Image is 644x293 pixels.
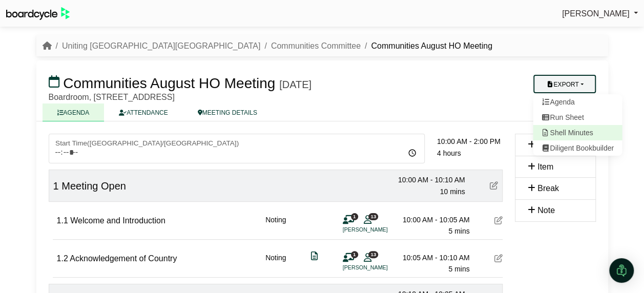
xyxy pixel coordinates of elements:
span: Meeting Open [61,180,126,192]
nav: breadcrumb [43,39,492,53]
span: Item [537,162,553,171]
span: 1 [351,251,358,258]
div: Noting [265,214,286,237]
span: Break [537,184,559,193]
a: Agenda [533,94,622,110]
span: 1 [351,213,358,220]
div: 10:00 AM - 2:00 PM [437,136,509,147]
div: Noting [265,252,286,275]
button: Export [533,75,595,93]
div: 10:05 AM - 10:10 AM [398,252,470,263]
a: AGENDA [43,103,105,121]
span: [PERSON_NAME] [562,9,630,18]
span: Welcome and Introduction [70,216,165,225]
a: ATTENDANCE [104,103,182,121]
img: BoardcycleBlackGreen-aaafeed430059cb809a45853b8cf6d952af9d84e6e89e1f1685b34bfd5cb7d64.svg [6,7,70,20]
li: Communities August HO Meeting [361,39,492,53]
div: 10:00 AM - 10:05 AM [398,214,470,225]
span: 5 mins [448,265,469,273]
span: 1.1 [57,216,68,225]
span: 1 [53,180,59,192]
a: Uniting [GEOGRAPHIC_DATA][GEOGRAPHIC_DATA] [62,41,260,50]
span: 1.2 [57,254,68,263]
span: Communities August HO Meeting [63,75,275,91]
a: Communities Committee [271,41,361,50]
span: Acknowledgement of Country [70,254,177,263]
span: 13 [368,251,378,258]
a: Diligent Bookbuilder [533,140,622,156]
a: [PERSON_NAME] [562,7,638,20]
div: 10:00 AM - 10:10 AM [393,174,465,185]
div: Open Intercom Messenger [609,258,634,283]
span: Note [537,206,555,215]
span: Boardroom, [STREET_ADDRESS] [49,93,175,101]
span: 10 mins [440,187,465,196]
span: 4 hours [437,149,461,157]
span: 5 mins [448,227,469,235]
li: [PERSON_NAME] [343,263,420,272]
a: MEETING DETAILS [183,103,272,121]
a: Run Sheet [533,110,622,125]
div: [DATE] [279,78,311,91]
span: 13 [368,213,378,220]
a: Shell Minutes [533,125,622,140]
li: [PERSON_NAME] [343,225,420,234]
